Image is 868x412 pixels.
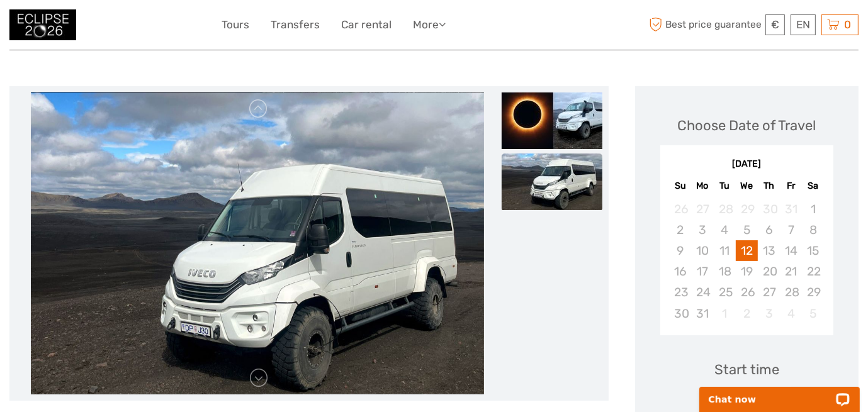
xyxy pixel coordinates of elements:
[502,153,602,210] img: 2dfad5ef5d71476e887b705b53fc4c8c_slider_thumbnail.jpeg
[660,158,833,171] div: [DATE]
[802,199,824,220] div: Not available Saturday, August 1st, 2026
[780,303,802,324] div: Not available Friday, September 4th, 2026
[692,177,714,194] div: Mo
[736,199,758,220] div: Not available Wednesday, July 29th, 2026
[31,92,484,394] img: 2dfad5ef5d71476e887b705b53fc4c8c_main_slider.jpeg
[714,177,736,194] div: Tu
[758,303,780,324] div: Not available Thursday, September 3rd, 2026
[758,199,780,220] div: Not available Thursday, July 30th, 2026
[758,261,780,282] div: Not available Thursday, August 20th, 2026
[780,220,802,240] div: Not available Friday, August 7th, 2026
[692,261,714,282] div: Not available Monday, August 17th, 2026
[758,240,780,261] div: Not available Thursday, August 13th, 2026
[669,199,691,220] div: Not available Sunday, July 26th, 2026
[842,18,853,31] span: 0
[802,177,824,194] div: Sa
[669,282,691,303] div: Not available Sunday, August 23rd, 2026
[9,9,76,40] img: 3312-44506bfc-dc02-416d-ac4c-c65cb0cf8db4_logo_small.jpg
[736,261,758,282] div: Not available Wednesday, August 19th, 2026
[714,282,736,303] div: Not available Tuesday, August 25th, 2026
[758,282,780,303] div: Not available Thursday, August 27th, 2026
[802,303,824,324] div: Not available Saturday, September 5th, 2026
[758,220,780,240] div: Not available Thursday, August 6th, 2026
[780,177,802,194] div: Fr
[791,14,816,35] div: EN
[669,240,691,261] div: Not available Sunday, August 9th, 2026
[678,116,816,135] div: Choose Date of Travel
[714,240,736,261] div: Not available Tuesday, August 11th, 2026
[780,261,802,282] div: Not available Friday, August 21st, 2026
[692,199,714,220] div: Not available Monday, July 27th, 2026
[802,240,824,261] div: Not available Saturday, August 15th, 2026
[692,282,714,303] div: Not available Monday, August 24th, 2026
[222,16,249,34] a: Tours
[714,220,736,240] div: Not available Tuesday, August 4th, 2026
[780,240,802,261] div: Not available Friday, August 14th, 2026
[736,220,758,240] div: Not available Wednesday, August 5th, 2026
[341,16,392,34] a: Car rental
[271,16,320,34] a: Transfers
[802,220,824,240] div: Not available Saturday, August 8th, 2026
[692,303,714,324] div: Not available Monday, August 31st, 2026
[736,240,758,261] div: Choose Wednesday, August 12th, 2026
[692,240,714,261] div: Not available Monday, August 10th, 2026
[502,92,602,149] img: cb9413e590b4447ca8fe273fee271b09_slider_thumbnail.jpeg
[736,282,758,303] div: Not available Wednesday, August 26th, 2026
[736,303,758,324] div: Not available Wednesday, September 2nd, 2026
[780,282,802,303] div: Not available Friday, August 28th, 2026
[669,177,691,194] div: Su
[669,220,691,240] div: Not available Sunday, August 2nd, 2026
[714,360,779,379] div: Start time
[669,303,691,324] div: Not available Sunday, August 30th, 2026
[691,372,868,412] iframe: LiveChat chat widget
[664,199,829,324] div: month 2026-08
[692,220,714,240] div: Not available Monday, August 3rd, 2026
[714,199,736,220] div: Not available Tuesday, July 28th, 2026
[646,14,762,35] span: Best price guarantee
[714,261,736,282] div: Not available Tuesday, August 18th, 2026
[771,18,779,31] span: €
[413,16,446,34] a: More
[802,282,824,303] div: Not available Saturday, August 29th, 2026
[802,261,824,282] div: Not available Saturday, August 22nd, 2026
[758,177,780,194] div: Th
[780,199,802,220] div: Not available Friday, July 31st, 2026
[714,303,736,324] div: Not available Tuesday, September 1st, 2026
[669,261,691,282] div: Not available Sunday, August 16th, 2026
[736,177,758,194] div: We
